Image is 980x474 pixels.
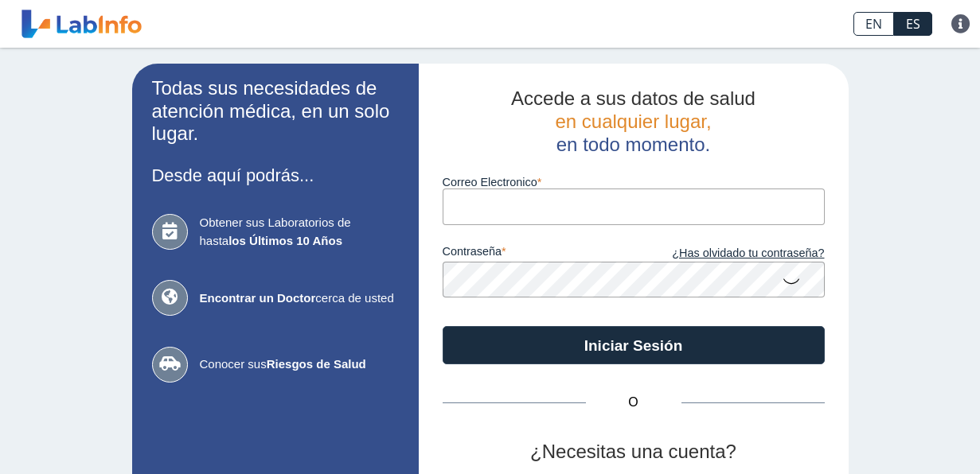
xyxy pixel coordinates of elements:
[228,234,342,247] b: los Últimos 10 Años
[586,393,681,412] span: O
[200,289,399,308] span: cerca de usted
[267,357,366,371] b: Riesgos de Salud
[556,134,710,155] span: en todo momento.
[634,245,825,262] a: ¿Has olvidado tu contraseña?
[443,176,825,188] label: Correo Electronico
[555,111,711,132] span: en cualquier lugar,
[894,12,932,36] a: ES
[443,326,825,364] button: Iniciar Sesión
[152,77,399,146] h2: Todas sus necesidades de atención médica, en un solo lugar.
[200,291,316,305] b: Encontrar un Doctor
[200,355,399,374] span: Conocer sus
[443,441,825,464] h2: ¿Necesitas una cuenta?
[443,245,634,262] label: contraseña
[853,12,894,36] a: EN
[511,87,755,109] span: Accede a sus datos de salud
[200,214,399,250] span: Obtener sus Laboratorios de hasta
[152,165,399,185] h3: Desde aquí podrás...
